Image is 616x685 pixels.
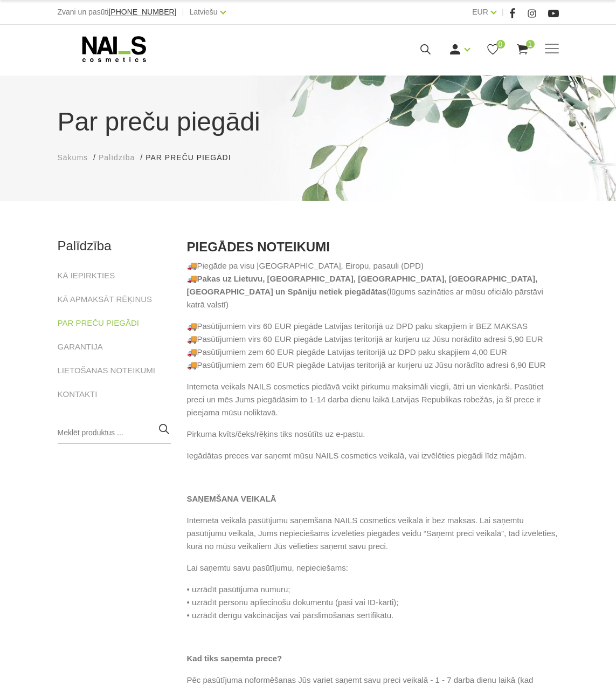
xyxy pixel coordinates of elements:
[187,274,538,296] strong: Pakas uz Lietuvu, [GEOGRAPHIC_DATA], [GEOGRAPHIC_DATA], [GEOGRAPHIC_DATA], [GEOGRAPHIC_DATA] un S...
[108,8,176,16] a: [PHONE_NUMBER]
[58,364,155,377] a: LIETOŠANAS NOTEIKUMI
[187,274,197,283] span: 🚚
[187,449,559,462] p: Iegādātas preces var saņemt mūsu NAILS cosmetics veikalā, vai izvēlēties piegādi līdz mājām.
[58,293,153,306] a: KĀ APMAKSĀT RĒĶINUS
[187,514,559,553] p: Interneta veikalā pasūtījumu saņemšana NAILS cosmetics veikalā ir bez maksas. Lai saņemtu pasūtīj...
[486,43,500,56] a: 0
[58,269,115,282] a: KĀ IEPIRKTIES
[187,494,276,503] strong: SAŅEMŠANA VEIKALĀ
[187,428,559,441] p: Pirkuma kvīts/čeks/rēķins tiks nosūtīts uz e-pastu.
[58,388,98,401] a: KONTAKTI
[187,583,559,622] p: • uzrādīt pasūtījuma numuru; • uzrādīt personu apliecinošu dokumentu (pasi vai ID-karti); • uzrād...
[496,40,505,49] span: 0
[472,5,488,18] a: EUR
[108,8,176,16] span: [PHONE_NUMBER]
[99,152,135,163] a: Palīdzība
[58,340,103,353] a: GARANTIJA
[189,5,217,18] a: Latviešu
[58,239,171,253] h2: Palīdzība
[187,654,282,663] strong: Kad tiks saņemta prece?
[187,561,559,574] p: Lai saņemtu savu pasūtījumu, nepieciešams:
[58,317,139,330] a: PAR PREČU PIEGĀDI
[58,102,559,141] h1: Par preču piegādi
[58,152,88,163] a: Sākums
[187,239,330,254] strong: PIEGĀDES NOTEIKUMI
[58,422,171,444] input: Meklēt produktus ...
[146,152,241,163] li: Par preču piegādi
[58,5,177,19] div: Zvani un pasūti
[187,321,546,369] span: 🚚Pasūtījumiem virs 60 EUR piegāde Latvijas teritorijā uz DPD paku skapjiem ir BEZ MAKSAS 🚚Pas...
[182,5,184,19] span: |
[526,40,535,49] span: 1
[187,259,559,311] p: Piegāde pa visu [GEOGRAPHIC_DATA], Eiropu, pasauli (DPD) (lūgums sazināties ar mūsu oficiālo pār...
[502,5,504,19] span: |
[58,153,88,162] span: Sākums
[516,43,529,56] a: 1
[99,153,135,162] span: Palīdzība
[187,261,197,270] span: 🚚
[187,380,559,419] p: Interneta veikals NAILS cosmetics piedāvā veikt pirkumu maksimāli viegli, ātri un vienkārši. Pasū...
